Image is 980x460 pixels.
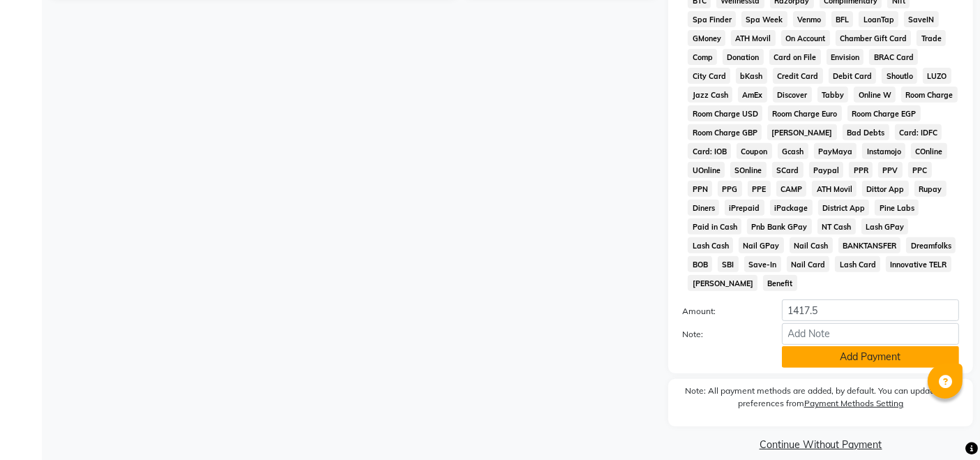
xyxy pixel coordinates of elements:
[688,143,731,159] span: Card: IOB
[682,385,959,415] label: Note: All payment methods are added, by default. You can update your preferences from
[773,87,812,103] span: Discover
[736,68,767,84] span: bKash
[862,181,909,197] span: Dittor App
[688,275,757,291] span: [PERSON_NAME]
[741,11,787,27] span: Spa Week
[748,181,771,197] span: PPE
[831,11,854,27] span: BFL
[723,49,764,65] span: Donation
[688,11,736,27] span: Spa Finder
[923,68,951,84] span: LUZO
[738,87,767,103] span: AmEx
[763,275,797,291] span: Benefit
[827,49,864,65] span: Envision
[901,87,958,103] span: Room Charge
[769,49,821,65] span: Card on File
[793,11,826,27] span: Venmo
[767,124,837,140] span: [PERSON_NAME]
[688,49,717,65] span: Comp
[718,181,742,197] span: PPG
[688,105,762,121] span: Room Charge USD
[772,162,804,178] span: SCard
[914,181,947,197] span: Rupay
[809,162,844,178] span: Paypal
[782,299,959,321] input: Amount
[917,30,946,46] span: Trade
[782,346,959,368] button: Add Payment
[776,181,807,197] span: CAMP
[904,11,939,27] span: SaveIN
[688,30,725,46] span: GMoney
[847,105,921,121] span: Room Charge EGP
[882,68,917,84] span: Shoutlo
[804,397,904,410] label: Payment Methods Setting
[838,237,901,253] span: BANKTANSFER
[790,237,833,253] span: Nail Cash
[911,143,947,159] span: COnline
[817,218,856,235] span: NT Cash
[672,328,771,341] label: Note:
[688,218,741,235] span: Paid in Cash
[814,143,857,159] span: PayMaya
[718,256,739,272] span: SBI
[672,305,771,318] label: Amount:
[829,68,877,84] span: Debit Card
[688,200,719,216] span: Diners
[688,162,725,178] span: UOnline
[861,218,909,235] span: Lash GPay
[787,256,830,272] span: Nail Card
[869,49,918,65] span: BRAC Card
[817,87,849,103] span: Tabby
[688,256,712,272] span: BOB
[835,256,880,272] span: Lash Card
[747,218,812,235] span: Pnb Bank GPay
[886,256,951,272] span: Innovative TELR
[843,124,889,140] span: Bad Debts
[688,87,732,103] span: Jazz Cash
[836,30,912,46] span: Chamber Gift Card
[730,162,767,178] span: SOnline
[878,162,903,178] span: PPV
[859,11,898,27] span: LoanTap
[688,237,733,253] span: Lash Cash
[739,237,784,253] span: Nail GPay
[773,68,823,84] span: Credit Card
[875,200,919,216] span: Pine Labs
[725,200,764,216] span: iPrepaid
[908,162,932,178] span: PPC
[671,438,970,452] a: Continue Without Payment
[854,87,896,103] span: Online W
[688,181,712,197] span: PPN
[768,105,842,121] span: Room Charge Euro
[731,30,776,46] span: ATH Movil
[895,124,942,140] span: Card: IDFC
[862,143,905,159] span: Instamojo
[688,68,730,84] span: City Card
[688,124,762,140] span: Room Charge GBP
[849,162,873,178] span: PPR
[781,30,830,46] span: On Account
[770,200,813,216] span: iPackage
[744,256,781,272] span: Save-In
[812,181,857,197] span: ATH Movil
[818,200,870,216] span: District App
[737,143,772,159] span: Coupon
[778,143,808,159] span: Gcash
[782,323,959,345] input: Add Note
[906,237,956,253] span: Dreamfolks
